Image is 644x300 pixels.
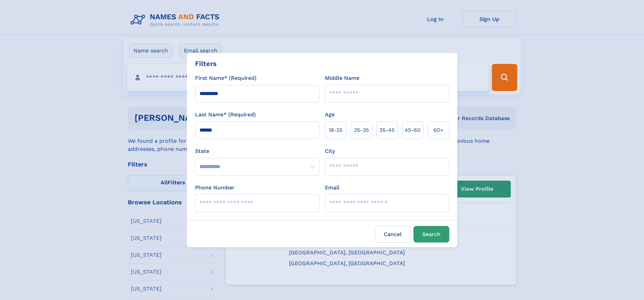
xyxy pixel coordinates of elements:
[195,184,235,192] label: Phone Number
[325,111,335,119] label: Age
[405,126,421,134] span: 45‑60
[195,111,256,119] label: Last Name* (Required)
[375,226,411,243] label: Cancel
[195,147,319,155] label: State
[325,74,359,82] label: Middle Name
[325,184,339,192] label: Email
[195,59,217,69] div: Filters
[325,147,335,155] label: City
[433,126,444,134] span: 60+
[354,126,369,134] span: 25‑35
[379,126,395,134] span: 35‑45
[195,74,257,82] label: First Name* (Required)
[329,126,342,134] span: 18‑25
[413,226,449,243] button: Search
